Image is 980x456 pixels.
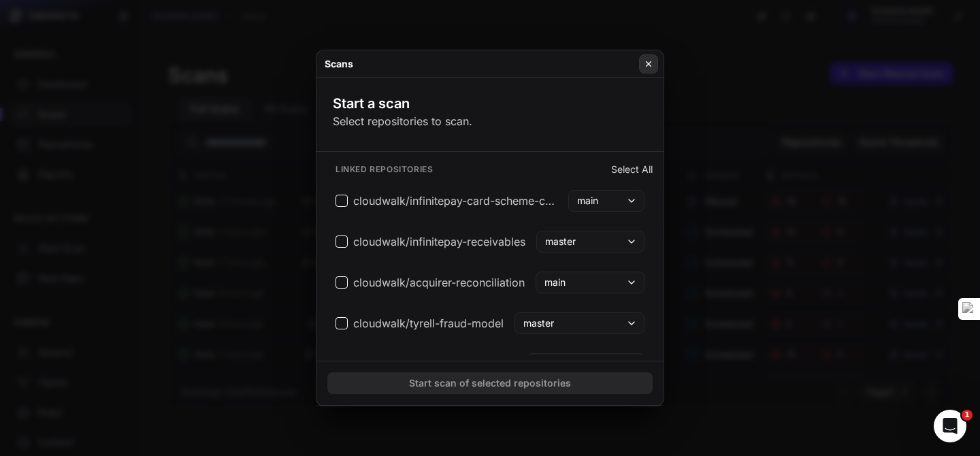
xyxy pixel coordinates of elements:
button: master [527,353,644,375]
p: Linked repositories [327,164,433,175]
h4: Scans [325,57,353,71]
span: main [577,194,598,208]
button: Start scan of selected repositories [327,372,653,394]
span: master [545,235,576,248]
button: cloudwalk/infinitepay-receivables master [327,225,653,258]
button: cloudwalk/tyrell-feature-market master [327,348,653,380]
iframe: Intercom live chat [934,410,966,442]
button: main [536,272,644,293]
button: cloudwalk/infinitepay-card-scheme-conciliation main [327,184,653,217]
span: main [544,276,566,289]
p: Select repositories to scan. [333,113,472,129]
h3: Start a scan [333,94,472,113]
button: main [568,190,644,212]
button: cloudwalk/acquirer-reconciliation main [327,266,653,299]
span: 1 [962,410,973,421]
span: master [523,316,554,330]
button: master [536,231,644,253]
span: cloudwalk/infinitepay-receivables [353,233,525,250]
span: cloudwalk/tyrell-fraud-model [353,315,504,331]
button: cloudwalk/tyrell-fraud-model master [327,307,653,340]
button: Select All [611,163,653,176]
button: master [514,312,644,334]
span: cloudwalk/acquirer-reconciliation [353,274,525,291]
span: cloudwalk/infinitepay-card-scheme-conciliation [353,193,557,209]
